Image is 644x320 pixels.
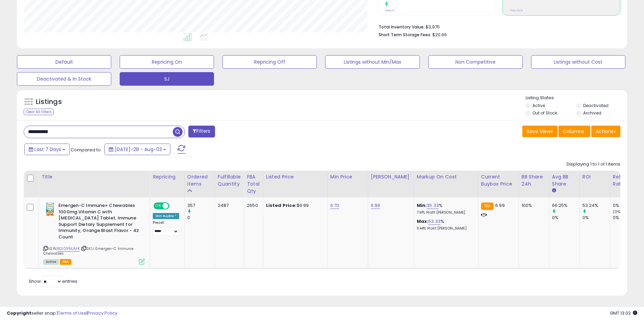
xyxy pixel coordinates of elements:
[417,202,473,215] div: %
[414,171,478,197] th: The percentage added to the cost of goods (COGS) that forms the calculator for Min & Max prices.
[563,128,584,135] span: Columns
[187,202,215,209] div: 357
[417,218,473,231] div: %
[552,215,579,221] div: 0%
[558,126,590,137] button: Columns
[34,146,61,153] span: Last 7 Days
[266,202,322,209] div: $6.99
[522,202,544,209] div: 100%
[17,55,111,69] button: Default
[613,202,640,209] div: 0%
[567,161,620,168] div: Displaying 1 to 1 of 1 items
[371,202,380,209] a: 6.99
[432,31,447,38] span: $20.66
[58,202,141,242] b: Emergen-C Immune+ Chewables 1000mg Vitamin C with [MEDICAL_DATA] Tablet, Immune Support Dietary S...
[222,55,317,69] button: Repricing Off
[371,173,411,180] div: [PERSON_NAME]
[247,173,260,195] div: FBA Total Qty
[613,209,622,214] small: (0%)
[325,55,420,69] button: Listings without Min/Max
[58,310,87,316] a: Terms of Use
[57,246,80,252] a: B0101PMJMK
[591,126,620,137] button: Actions
[24,144,70,155] button: Last 7 Days
[36,97,62,107] h5: Listings
[43,202,145,264] div: ASIN:
[120,55,214,69] button: Repricing On
[187,215,215,221] div: 0
[60,259,71,265] span: FBA
[43,259,59,265] span: All listings currently available for purchase on Amazon
[481,202,494,210] small: FBA
[24,109,54,115] div: Clear All Filters
[379,24,425,30] b: Total Inventory Value:
[120,72,214,86] button: SJ
[582,215,610,221] div: 0%
[266,173,325,180] div: Listed Price
[522,126,557,137] button: Save View
[613,173,638,188] div: Return Rate
[153,173,182,180] div: Repricing
[43,246,133,256] span: | SKU: Emergen-C Immune Chewables
[266,202,297,209] b: Listed Price:
[531,55,625,69] button: Listings without Cost
[532,103,545,108] label: Active
[88,310,117,316] a: Privacy Policy
[385,8,395,13] small: Prev: 0
[7,310,117,317] div: seller snap | |
[552,173,577,188] div: Avg BB Share
[153,220,179,236] div: Preset:
[43,202,57,216] img: 51GoTBiahEL._SL40_.jpg
[168,203,179,209] span: OFF
[552,202,579,209] div: 66.25%
[218,202,239,209] div: 2487
[428,55,523,69] button: Non Competitive
[115,146,162,153] span: [DATE]-28 - Aug-03
[481,173,516,188] div: Current Buybox Price
[583,110,601,116] label: Archived
[613,215,640,221] div: 0%
[417,202,427,209] b: Min:
[17,72,111,86] button: Deactivated & In Stock
[417,218,429,225] b: Max:
[552,188,556,194] small: Avg BB Share.
[583,103,609,108] label: Deactivated
[522,173,546,188] div: BB Share 24h.
[379,32,431,38] b: Short Term Storage Fees:
[153,213,179,219] div: Win BuyBox *
[218,173,241,188] div: Fulfillable Quantity
[379,22,615,30] li: $3,975
[510,8,523,13] small: Prev: N/A
[582,202,610,209] div: 53.24%
[330,173,365,180] div: Min Price
[187,173,212,188] div: Ordered Items
[495,202,505,209] span: 6.99
[42,173,147,180] div: Title
[417,173,475,180] div: Markup on Cost
[71,147,102,153] span: Compared to:
[29,278,77,284] span: Show: entries
[188,126,215,137] button: Filters
[417,226,473,231] p: 11.44% Profit [PERSON_NAME]
[330,202,339,209] a: 6.70
[610,310,637,316] span: 2025-08-11 13:02 GMT
[428,218,440,225] a: 53.33
[104,144,170,155] button: [DATE]-28 - Aug-03
[247,202,258,209] div: 2650
[154,203,163,209] span: ON
[427,202,439,209] a: 35.33
[7,310,31,316] strong: Copyright
[526,95,627,101] p: Listing States:
[532,110,557,116] label: Out of Stock
[417,210,473,215] p: 7.91% Profit [PERSON_NAME]
[582,173,607,180] div: ROI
